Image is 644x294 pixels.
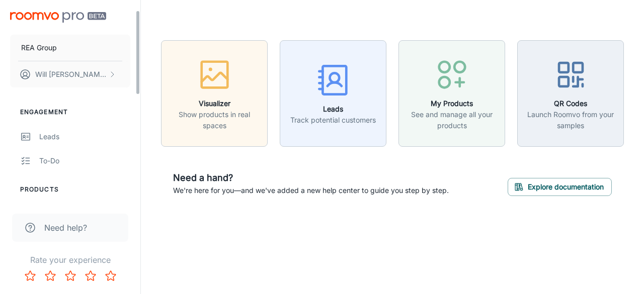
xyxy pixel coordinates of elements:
h6: My Products [405,98,499,109]
button: QR CodesLaunch Roomvo from your samples [517,40,624,147]
p: Show products in real spaces [168,109,261,131]
p: REA Group [21,42,57,53]
span: Need help? [44,222,87,234]
a: My ProductsSee and manage all your products [398,87,505,97]
button: LeadsTrack potential customers [280,40,386,147]
button: My ProductsSee and manage all your products [398,40,505,147]
img: Roomvo PRO Beta [10,12,106,23]
p: We're here for you—and we've added a new help center to guide you step by step. [173,185,449,196]
h6: Need a hand? [173,171,449,185]
div: Leads [39,131,130,142]
a: LeadsTrack potential customers [280,87,386,97]
p: Track potential customers [290,115,376,126]
button: REA Group [10,35,130,61]
h6: Leads [290,104,376,115]
a: QR CodesLaunch Roomvo from your samples [517,87,624,97]
a: Explore documentation [508,181,612,191]
button: VisualizerShow products in real spaces [161,40,268,147]
p: See and manage all your products [405,109,499,131]
button: Will [PERSON_NAME] [10,61,130,87]
div: To-do [39,155,130,166]
h6: Visualizer [168,98,261,109]
button: Explore documentation [508,178,612,196]
p: Will [PERSON_NAME] [35,69,106,80]
p: Launch Roomvo from your samples [524,109,617,131]
h6: QR Codes [524,98,617,109]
